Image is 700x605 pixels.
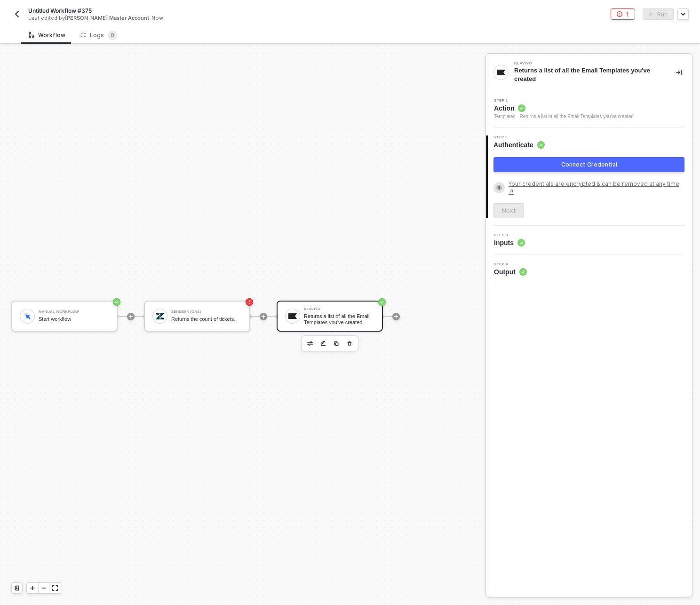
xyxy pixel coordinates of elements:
div: Step 2Authenticate Connect CredentialYour credentials are encrypted & can be removed at any time ... [486,135,692,218]
button: copy-block [331,338,342,349]
div: Klaviyo [514,62,655,65]
span: Step 1 [494,99,634,103]
span: [PERSON_NAME] Master Account [65,15,149,21]
div: Returns a list of all the Email Templates you've created [304,313,374,325]
a: Your credentials are encrypted & can be removed at any time ↗ [509,180,684,196]
button: activateRun [643,8,674,20]
img: integration-icon [497,68,505,77]
span: icon-play [128,314,134,319]
span: icon-collapse-right [676,70,682,75]
div: 1 [626,10,629,18]
span: Action [494,103,634,113]
div: Start workflow [39,316,109,322]
div: Manual Workflow [39,310,109,314]
span: icon-expand [52,585,58,591]
img: edit-cred [320,340,326,347]
button: edit-cred [304,338,316,349]
span: icon-play [393,314,399,319]
button: Connect Credential [493,157,684,172]
div: Returns the count of tickets. [171,316,242,322]
div: Zendesk (OAS) [171,310,242,314]
span: icon-success-page [113,298,120,306]
span: Step 2 [493,135,545,139]
img: copy-block [334,341,339,346]
span: icon-minus [41,585,47,591]
div: Step 4Output [486,263,692,277]
button: edit-cred [318,338,329,349]
span: icon-play [30,585,35,591]
span: Authenticate [493,140,545,150]
img: icon [23,312,32,320]
sup: 0 [108,31,117,40]
div: Klaviyo [304,307,374,311]
span: icon-play [261,314,266,319]
img: icon [156,312,164,320]
span: Output [494,267,527,277]
span: Inputs [494,238,525,247]
button: Next [493,203,524,218]
span: Untitled Workflow #375 [28,7,92,15]
div: Returns a list of all the Email Templates you've created [514,66,661,83]
img: icon [288,312,297,320]
span: icon-success-page [378,298,386,306]
div: Workflow [29,32,65,39]
span: icon-error-page [246,298,253,306]
div: Step 1Action Templates - Returns a list of all the Email Templates you've created [486,99,692,120]
img: back [13,10,21,18]
img: edit-cred [307,341,313,346]
button: back [11,8,23,20]
span: Step 4 [494,263,527,266]
span: icon-error-page [617,11,622,17]
button: 1 [611,8,635,20]
div: Connect Credential [561,161,617,168]
div: Logs [80,31,117,40]
span: Step 3 [494,233,525,237]
div: Last edited by - Now [28,15,328,22]
div: Templates - Returns a list of all the Email Templates you've created [494,113,634,120]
